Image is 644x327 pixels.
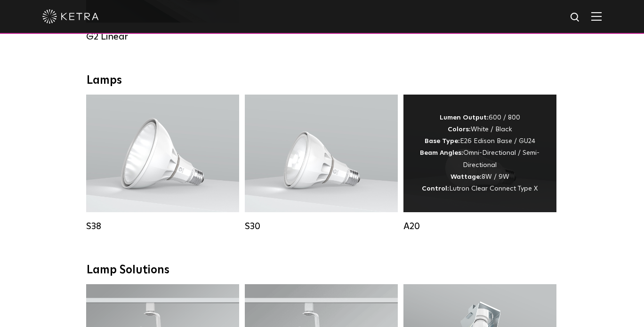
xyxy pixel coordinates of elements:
strong: Beam Angles: [420,150,463,156]
strong: Base Type: [425,138,460,144]
div: S38 [86,221,239,232]
strong: Lumen Output: [440,114,489,121]
img: Hamburger%20Nav.svg [591,12,602,21]
div: 600 / 800 White / Black E26 Edison Base / GU24 Omni-Directional / Semi-Directional 8W / 9W [418,112,542,195]
div: Lamps [87,74,557,88]
div: G2 Linear [86,31,239,42]
a: S30 Lumen Output:1100Colors:White / BlackBase Type:E26 Edison Base / GU24Beam Angles:15° / 25° / ... [245,95,398,232]
div: Lamp Solutions [87,263,557,277]
strong: Colors: [448,126,471,133]
div: A20 [403,221,556,232]
img: ketra-logo-2019-white [42,9,99,24]
a: A20 Lumen Output:600 / 800Colors:White / BlackBase Type:E26 Edison Base / GU24Beam Angles:Omni-Di... [403,95,556,232]
div: S30 [245,221,398,232]
span: Lutron Clear Connect Type X [449,185,538,192]
a: S38 Lumen Output:1100Colors:White / BlackBase Type:E26 Edison Base / GU24Beam Angles:10° / 25° / ... [86,95,239,232]
strong: Wattage: [451,174,482,180]
strong: Control: [422,185,449,192]
img: search icon [570,12,581,24]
